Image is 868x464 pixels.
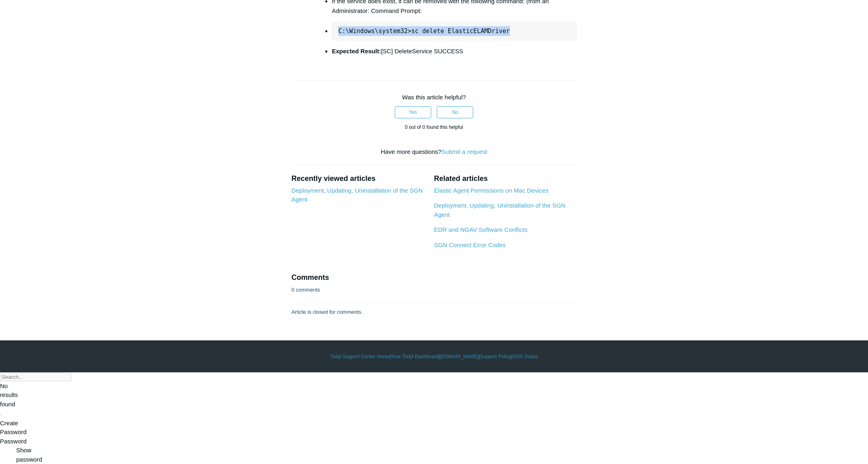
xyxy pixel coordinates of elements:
a: SGN Status [512,353,538,360]
a: Support Policy [480,353,511,360]
a: Deployment, Updating, Uninstallation of the SGN Agent [291,187,423,203]
a: Deployment, Updating, Uninstallation of the SGN Agent [434,202,565,218]
a: SGN Connect Error Codes [434,241,506,248]
div: | | | | [200,353,668,360]
a: Todyl Support Center Home [330,353,390,360]
a: Elastic Agent Permissions on Mac Devices [434,187,548,194]
a: [DOMAIN_NAME] [440,353,478,360]
button: This article was helpful [395,106,431,118]
h2: Comments [291,272,577,283]
a: Your Todyl Dashboard [391,353,438,360]
h2: Recently viewed articles [291,173,426,184]
h2: Related articles [434,173,577,184]
div: Have more questions? [291,147,577,157]
li: [SC] DeleteService SUCCESS [332,46,577,56]
span: 0 out of 0 found this helpful [405,124,463,130]
a: EDR and NGAV Software Conflicts [434,226,527,233]
p: Article is closed for comments. [291,308,362,316]
p: 0 comments [291,286,320,294]
pre: C:\Windows\system32>sc delete ElasticELAMDriver [332,22,577,40]
strong: Expected Result: [332,48,381,55]
a: Submit a request [441,148,487,155]
span: Was this article helpful? [402,94,466,101]
button: This article was not helpful [437,106,473,118]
